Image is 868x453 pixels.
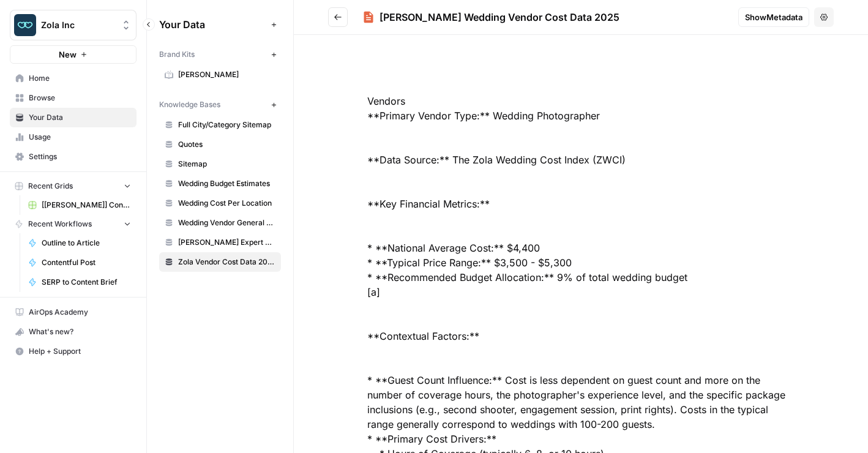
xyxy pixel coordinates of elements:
span: Sitemap [178,159,275,170]
a: Sitemap [159,154,281,174]
span: Contentful Post [42,257,131,268]
span: [PERSON_NAME] Expert Advice Articles [178,237,275,248]
span: Zola Inc [41,19,115,31]
span: Show Metadata [745,11,803,23]
div: What's new? [10,323,136,341]
a: [[PERSON_NAME]] Content Creation [23,195,137,215]
span: SERP to Content Brief [42,277,131,288]
a: Browse [10,88,137,108]
span: Zola Vendor Cost Data 2025 [178,256,275,268]
a: [PERSON_NAME] [159,65,281,84]
span: Knowledge Bases [159,99,220,110]
span: Browse [29,92,131,103]
span: Full City/Category Sitemap [178,119,275,130]
span: Wedding Vendor General Sitemap [178,217,275,228]
a: Full City/Category Sitemap [159,115,281,135]
button: Go back [328,7,348,27]
span: [PERSON_NAME] [178,69,275,80]
span: New [59,48,77,61]
span: Quotes [178,139,275,150]
span: Your Data [29,112,131,123]
button: Workspace: Zola Inc [10,10,137,40]
a: Wedding Budget Estimates [159,174,281,193]
button: Recent Grids [10,177,137,195]
button: Help + Support [10,342,137,361]
span: Outline to Article [42,238,131,249]
a: Contentful Post [23,253,137,272]
img: Zola Inc Logo [14,14,36,36]
span: Wedding Budget Estimates [178,178,275,189]
a: [PERSON_NAME] Expert Advice Articles [159,233,281,252]
button: New [10,45,137,64]
a: SERP to Content Brief [23,272,137,292]
a: Quotes [159,135,281,154]
div: [PERSON_NAME] Wedding Vendor Cost Data 2025 [380,10,619,24]
span: Usage [29,132,131,143]
span: Your Data [159,17,266,32]
span: Recent Workflows [28,219,92,230]
a: Your Data [10,108,137,127]
span: Wedding Cost Per Location [178,198,275,209]
a: Settings [10,147,137,167]
span: [[PERSON_NAME]] Content Creation [42,200,131,211]
a: Home [10,69,137,88]
span: Brand Kits [159,49,195,60]
span: Help + Support [29,346,131,357]
button: What's new? [10,322,137,342]
button: ShowMetadata [738,7,809,27]
a: Usage [10,127,137,147]
a: Outline to Article [23,233,137,253]
span: Recent Grids [28,181,73,192]
a: AirOps Academy [10,302,137,322]
button: Recent Workflows [10,215,137,233]
span: Settings [29,151,131,162]
a: Wedding Vendor General Sitemap [159,213,281,233]
a: Zola Vendor Cost Data 2025 [159,252,281,272]
a: Wedding Cost Per Location [159,193,281,213]
span: Home [29,73,131,84]
span: AirOps Academy [29,307,131,318]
